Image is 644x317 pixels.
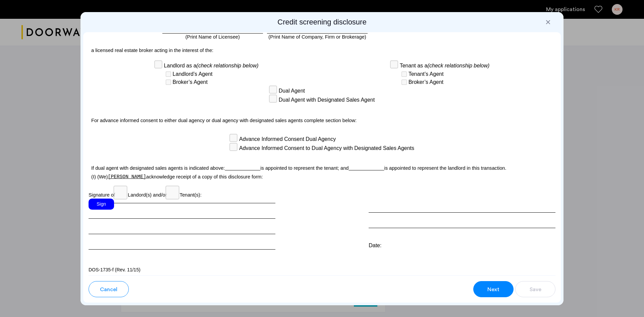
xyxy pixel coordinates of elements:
[239,135,336,143] span: Advance Informed Consent Dual Agency
[279,87,305,95] span: Dual Agent
[89,111,555,127] p: For advance informed consent to either dual agency or dual agency with designated sales agents co...
[427,63,489,68] i: (check relationship below)
[100,285,117,294] span: Cancel
[173,70,213,78] span: Landlord’s Agent
[197,63,259,68] i: (check relationship below)
[89,266,555,273] p: DOS-1735-f (Rev. 11/15)
[89,26,555,40] div: This form was provided to me by of
[89,160,555,173] p: If dual agent with designated sales agents is indicated above: is appointed to represent the tena...
[173,78,208,86] span: Broker’s Agent
[530,285,541,294] span: Save
[267,26,368,34] div: Doorway NYC LLC
[400,62,490,70] span: Tenant as a
[162,26,263,34] div: [PERSON_NAME]
[83,17,561,27] h2: Credit screening disclosure
[487,285,499,294] span: Next
[89,281,129,297] button: button
[89,188,555,199] p: Signature of Landord(s) and/or Tenant(s):
[279,96,375,104] span: Dual Agent with Designated Sales Agent
[89,173,555,180] p: (I) (We) acknowledge receipt of a copy of this disclosure form:
[89,199,114,210] div: Sign
[409,70,444,78] span: Tenant’s Agent
[409,78,443,86] span: Broker’s Agent
[239,144,414,152] span: Advance Informed Consent to Dual Agency with Designated Sales Agents
[89,47,555,54] p: a licensed real estate broker acting in the interest of the:
[515,281,555,297] button: button
[369,242,555,250] div: Date:
[473,281,514,297] button: button
[108,174,146,179] span: [PERSON_NAME]
[164,62,259,70] span: Landlord as a
[268,33,366,41] div: (Print Name of Company, Firm or Brokerage)
[185,33,240,41] div: (Print Name of Licensee)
